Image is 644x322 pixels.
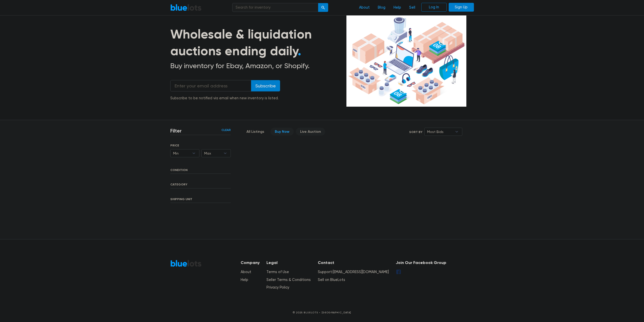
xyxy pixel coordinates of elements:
label: Sort By [409,130,422,134]
input: Search for inventory [232,3,318,12]
span: Max [204,149,221,157]
a: Clear [221,128,231,132]
h5: Contact [318,260,389,265]
h5: Company [241,260,260,265]
span: Min [173,149,190,157]
b: ▾ [220,149,231,157]
a: Buy Now [271,128,294,136]
span: Most Bids [427,128,452,136]
a: Privacy Policy [266,285,289,290]
a: Terms of Use [266,270,289,274]
a: BlueLots [170,260,202,267]
a: Live Auction [296,128,325,136]
h6: CATEGORY [170,183,231,188]
a: [EMAIL_ADDRESS][DOMAIN_NAME] [333,270,389,274]
h6: CONDITION [170,168,231,174]
a: Seller Terms & Conditions [266,278,311,282]
img: hero-ee84e7d0318cb26816c560f6b4441b76977f77a177738b4e94f68c95b2b83dbb.png [346,15,466,107]
p: © 2025 BLUELOTS • [GEOGRAPHIC_DATA] [170,311,474,314]
a: Help [241,278,248,282]
a: All Listings [242,128,268,136]
a: Log In [421,3,447,12]
a: About [241,270,251,274]
a: About [355,3,374,12]
h5: Join Our Facebook Group [396,260,446,265]
a: Sell [405,3,419,12]
h6: PRICE [170,144,231,147]
a: BlueLots [170,4,202,11]
b: ▾ [189,149,199,157]
a: Sell on BlueLots [318,278,345,282]
h3: Filter [170,128,182,134]
h6: SHIPPING UNIT [170,197,231,203]
span: . [298,43,301,59]
a: Help [389,3,405,12]
a: Sign Up [449,3,474,12]
div: Subscribe to be notified via email when new inventory is listed. [170,96,280,101]
input: Subscribe [251,80,280,91]
h5: Legal [266,260,311,265]
h1: Wholesale & liquidation auctions ending daily [170,26,346,60]
h2: Buy inventory for Ebay, Amazon, or Shopify. [170,62,346,70]
b: ▾ [451,128,462,136]
a: Blog [374,3,389,12]
li: Support: [318,269,389,275]
input: Enter your email address [170,80,251,91]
